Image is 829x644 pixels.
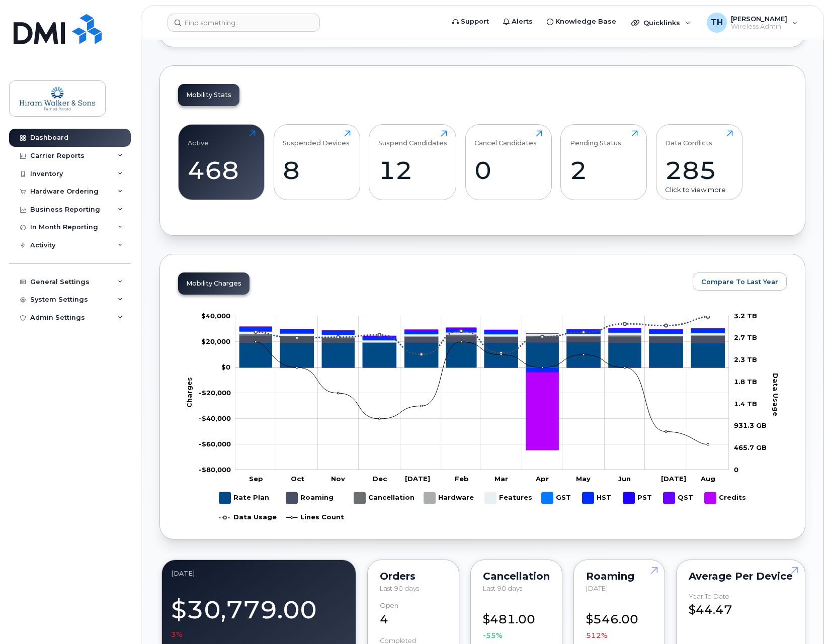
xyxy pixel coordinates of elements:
[188,155,256,185] div: 468
[586,630,608,640] span: 512%
[734,355,757,363] tspan: 2.3 TB
[734,400,757,408] tspan: 1.4 TB
[705,488,746,508] g: Credits
[474,130,537,147] div: Cancel Candidates
[405,475,430,483] tspan: [DATE]
[586,602,653,640] div: $546.00
[380,602,447,628] div: 4
[734,378,757,386] tspan: 1.8 TB
[485,488,532,508] g: Features
[665,155,733,185] div: 285
[535,475,549,483] tspan: Apr
[689,593,793,619] div: $44.47
[711,17,723,29] span: TH
[283,155,351,185] div: 8
[219,488,269,508] g: Rate Plan
[171,629,183,639] span: 3%
[540,12,623,32] a: Knowledge Base
[201,337,230,345] g: $0
[461,17,489,27] span: Support
[378,130,447,147] div: Suspend Candidates
[474,155,542,185] div: 0
[201,337,230,345] tspan: $20,000
[734,334,757,342] tspan: 2.7 TB
[239,342,725,367] g: Rate Plan
[689,572,793,580] div: Average per Device
[249,475,263,483] tspan: Sep
[483,584,522,592] span: Last 90 days
[171,590,347,640] div: $30,779.00
[643,19,680,27] span: Quicklinks
[199,414,231,422] tspan: -$40,000
[199,466,231,474] tspan: -$80,000
[483,630,503,640] span: -55%
[378,130,447,195] a: Suspend Candidates12
[455,475,469,483] tspan: Feb
[239,327,725,450] g: Credits
[512,17,533,27] span: Alerts
[618,475,631,483] tspan: Jun
[188,130,209,147] div: Active
[734,466,738,474] tspan: 0
[583,488,613,508] g: HST
[219,488,746,527] g: Legend
[570,155,638,185] div: 2
[424,488,475,508] g: Hardware
[201,312,230,320] tspan: $40,000
[219,508,277,527] g: Data Usage
[494,475,508,483] tspan: Mar
[700,475,715,483] tspan: Aug
[199,440,231,448] tspan: -$60,000
[474,130,542,195] a: Cancel Candidates0
[483,572,550,580] div: Cancellation
[731,23,787,31] span: Wireless Admin
[201,312,230,320] g: $0
[378,155,447,185] div: 12
[623,488,653,508] g: PST
[239,336,725,343] g: Roaming
[199,389,231,397] tspan: -$20,000
[555,17,616,27] span: Knowledge Base
[286,488,334,508] g: Roaming
[445,12,496,32] a: Support
[286,508,344,527] g: Lines Count
[354,488,414,508] g: Cancellation
[734,312,757,320] tspan: 3.2 TB
[483,602,550,640] div: $481.00
[734,443,767,451] tspan: 465.7 GB
[199,389,231,397] g: $0
[373,475,387,483] tspan: Dec
[199,466,231,474] g: $0
[283,130,351,195] a: Suspended Devices8
[665,185,733,195] div: Click to view more
[665,130,712,147] div: Data Conflicts
[542,488,572,508] g: GST
[380,584,419,592] span: Last 90 days
[734,421,767,429] tspan: 931.3 GB
[168,14,320,32] input: Find something...
[693,272,787,291] button: Compare To Last Year
[576,475,591,483] tspan: May
[570,130,621,147] div: Pending Status
[380,572,447,580] div: Orders
[701,277,778,287] span: Compare To Last Year
[570,130,638,195] a: Pending Status2
[689,593,729,600] div: Year to Date
[331,475,345,483] tspan: Nov
[665,130,733,195] a: Data Conflicts285Click to view more
[185,377,193,408] tspan: Charges
[188,130,256,195] a: Active468
[171,569,347,577] div: August 2025
[283,130,350,147] div: Suspended Devices
[199,414,231,422] g: $0
[772,373,780,416] tspan: Data Usage
[221,363,230,371] tspan: $0
[291,475,304,483] tspan: Oct
[700,13,805,33] div: Tina Hart
[661,475,686,483] tspan: [DATE]
[586,572,653,580] div: Roaming
[664,488,695,508] g: QST
[199,440,231,448] g: $0
[624,13,698,33] div: Quicklinks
